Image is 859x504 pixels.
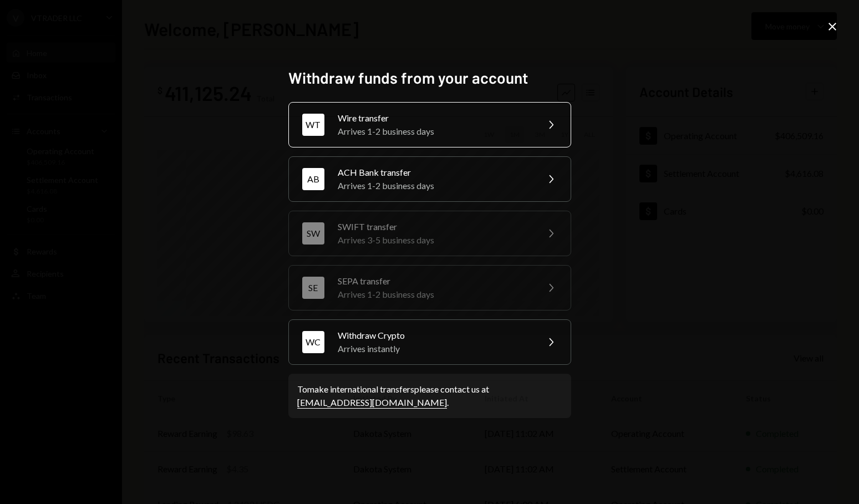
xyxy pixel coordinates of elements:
[302,168,324,190] div: AB
[288,265,571,310] button: SESEPA transferArrives 1-2 business days
[302,331,324,353] div: WC
[338,288,531,301] div: Arrives 1-2 business days
[288,102,571,147] button: WTWire transferArrives 1-2 business days
[338,220,531,233] div: SWIFT transfer
[338,179,531,192] div: Arrives 1-2 business days
[297,397,447,409] a: [EMAIL_ADDRESS][DOMAIN_NAME]
[302,277,324,299] div: SE
[338,274,531,288] div: SEPA transfer
[297,383,562,409] div: To make international transfers please contact us at .
[338,329,531,342] div: Withdraw Crypto
[338,166,531,179] div: ACH Bank transfer
[302,222,324,245] div: SW
[338,342,531,355] div: Arrives instantly
[302,114,324,136] div: WT
[338,233,531,247] div: Arrives 3-5 business days
[288,67,571,89] h2: Withdraw funds from your account
[288,319,571,365] button: WCWithdraw CryptoArrives instantly
[288,211,571,256] button: SWSWIFT transferArrives 3-5 business days
[338,125,531,138] div: Arrives 1-2 business days
[288,156,571,202] button: ABACH Bank transferArrives 1-2 business days
[338,111,531,125] div: Wire transfer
